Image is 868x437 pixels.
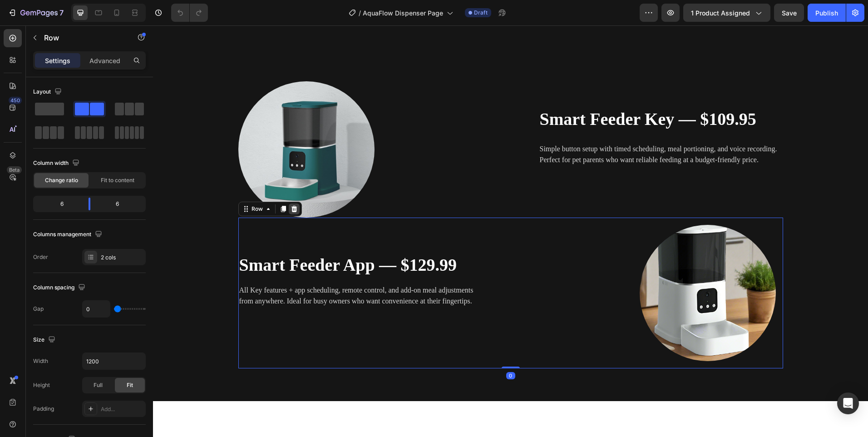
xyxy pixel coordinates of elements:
[86,259,329,281] p: All Key features + app scheduling, remote control, and add-on meal adjustments from anywhere. Ide...
[83,301,110,317] input: Auto
[33,381,50,389] div: Height
[691,8,750,18] span: 1 product assigned
[359,8,361,18] span: /
[387,84,603,103] strong: Smart Feeder Key — $109.95
[45,176,78,184] span: Change ratio
[35,198,81,210] div: 6
[89,56,120,65] p: Advanced
[815,8,838,18] div: Publish
[98,198,144,210] div: 6
[86,230,304,249] strong: Smart Feeder App — $129.99
[353,347,362,354] div: 0
[44,32,121,43] p: Row
[33,305,44,313] div: Gap
[4,4,68,22] button: 7
[33,334,57,346] div: Size
[94,381,103,389] span: Full
[487,199,623,336] img: gempages_580691360521126408-fb7812dd-d198-4d72-b5a9-7ade42060120.jpg
[33,282,87,294] div: Column spacing
[171,4,208,22] div: Undo/Redo
[33,157,81,169] div: Column width
[782,9,797,17] span: Save
[33,228,104,241] div: Columns management
[33,86,64,98] div: Layout
[45,56,70,65] p: Settings
[33,357,48,365] div: Width
[683,4,770,22] button: 1 product assigned
[101,176,134,184] span: Fit to content
[474,9,488,17] span: Draft
[33,405,54,413] div: Padding
[33,253,48,261] div: Order
[153,25,868,437] iframe: Design area
[7,166,22,174] div: Beta
[97,179,112,188] div: Row
[774,4,804,22] button: Save
[127,381,133,389] span: Fit
[837,392,859,414] div: Open Intercom Messenger
[83,353,145,369] input: Auto
[808,4,846,22] button: Publish
[101,405,143,413] div: Add...
[59,7,64,18] p: 7
[363,8,443,18] span: AquaFlow Dispenser Page
[101,253,143,262] div: 2 cols
[387,118,629,140] p: Simple button setup with timed scheduling, meal portioning, and voice recording. Perfect for pet ...
[9,97,22,104] div: 450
